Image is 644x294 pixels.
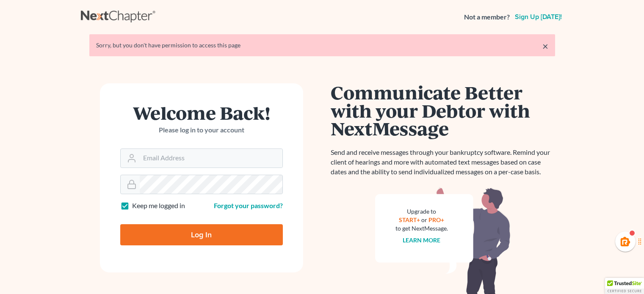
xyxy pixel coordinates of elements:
[395,224,448,233] div: to get NextMessage.
[120,224,283,245] input: Log In
[331,148,555,177] p: Send and receive messages through your bankruptcy software. Remind your client of hearings and mo...
[428,216,444,223] a: PRO+
[605,278,644,294] div: TrustedSite Certified
[395,207,448,216] div: Upgrade to
[140,149,282,168] input: Email Address
[421,216,427,223] span: or
[120,125,283,135] p: Please log in to your account
[96,41,548,49] div: Sorry, but you don't have permission to access this page
[513,14,564,20] a: Sign up [DATE]!
[214,201,283,209] a: Forgot your password?
[464,12,510,22] strong: Not a member?
[331,83,555,137] h1: Communicate Better with your Debtor with NextMessage
[542,41,548,51] a: ×
[120,104,283,122] h1: Welcome Back!
[132,201,185,211] label: Keep me logged in
[403,236,440,244] a: Learn more
[399,216,420,223] a: START+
